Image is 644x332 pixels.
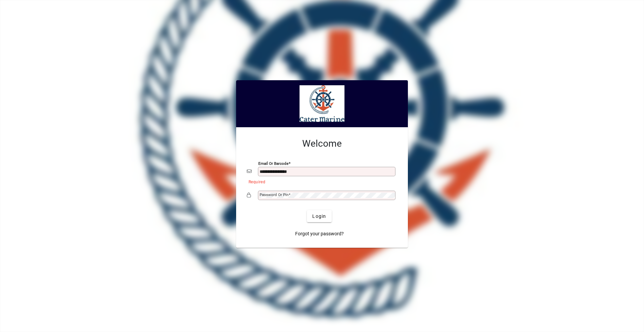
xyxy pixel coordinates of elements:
a: Forgot your password? [292,228,346,240]
button: Login [307,210,331,222]
mat-label: Password or Pin [260,192,288,197]
span: Login [312,213,326,220]
h2: Welcome [247,138,397,149]
mat-label: Email or Barcode [258,161,288,166]
mat-error: Required [249,178,392,185]
span: Forgot your password? [295,230,344,237]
